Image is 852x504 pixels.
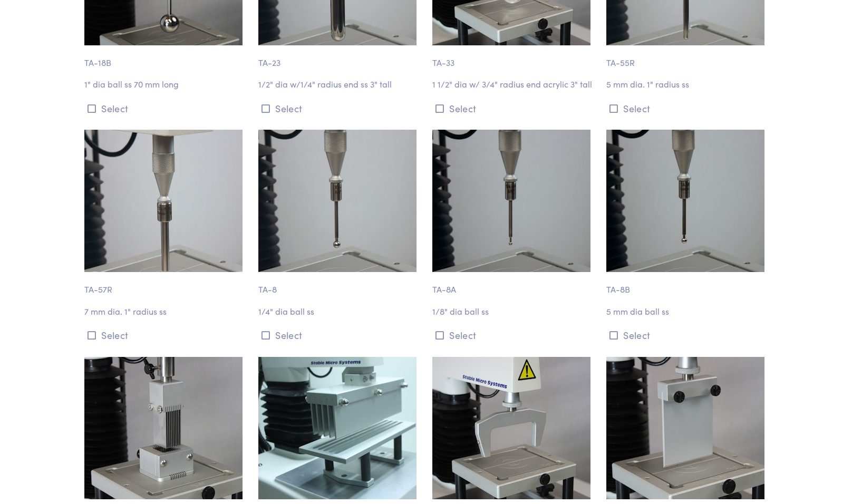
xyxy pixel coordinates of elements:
[606,357,764,499] img: ta-42_chisel-knife.jpg
[258,305,420,318] p: 1/4" dia ball ss
[432,272,594,296] p: TA-8A
[84,100,246,117] button: Select
[258,100,420,117] button: Select
[84,77,246,91] p: 1" dia ball ss 70 mm long
[258,130,417,272] img: rounded_ta-8_quarter-inch-ball_3.jpg
[432,130,590,272] img: rounded_ta-8a_eigth-inch-ball_2.jpg
[84,45,246,70] p: TA-18B
[432,77,594,91] p: 1 1/2" dia w/ 3/4" radius end acrylic 3" tall
[606,326,768,344] button: Select
[606,45,768,70] p: TA-55R
[84,305,246,318] p: 7 mm dia. 1" radius ss
[258,272,420,296] p: TA-8
[432,357,590,499] img: ta-26_wire-cutter.jpg
[606,272,768,296] p: TA-8B
[84,357,243,499] img: ta-112_meullenet-rice-shear-cell2.jpg
[432,305,594,318] p: 1/8" dia ball ss
[432,100,594,117] button: Select
[606,77,768,91] p: 5 mm dia. 1" radius ss
[258,357,417,499] img: shear-ta-115w-french-fry-rig-2.jpg
[258,77,420,91] p: 1/2" dia w/1/4" radius end ss 3" tall
[84,326,246,344] button: Select
[258,45,420,70] p: TA-23
[258,326,420,344] button: Select
[606,100,768,117] button: Select
[606,130,764,272] img: rounded_ta-8b_5mm-ball_2.jpg
[606,305,768,318] p: 5 mm dia ball ss
[84,272,246,296] p: TA-57R
[432,326,594,344] button: Select
[432,45,594,70] p: TA-33
[84,130,243,272] img: puncture_ta-57r_7mm_4.jpg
